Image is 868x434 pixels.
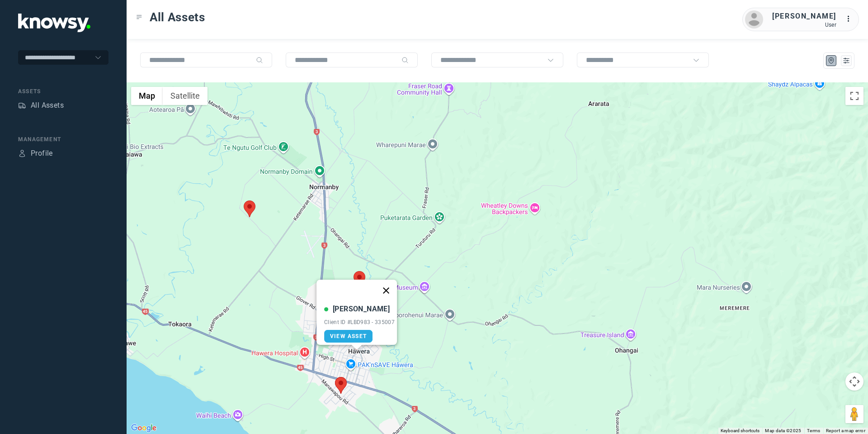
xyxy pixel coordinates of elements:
a: Open this area in Google Maps (opens a new window) [129,422,159,434]
div: : [845,14,856,26]
div: Toggle Menu [136,14,142,20]
span: All Assets [150,9,205,25]
div: List [842,57,850,65]
div: Profile [18,149,26,157]
img: avatar.png [745,10,763,29]
img: Application Logo [18,14,90,32]
div: Search [256,57,263,64]
tspan: ... [846,15,855,22]
button: Drag Pegman onto the map to open Street View [845,405,863,423]
div: [PERSON_NAME] [772,11,836,22]
div: Assets [18,101,26,110]
div: Client ID #LBD983 - 335007 [324,319,395,325]
span: Map data ©2025 [765,428,802,433]
div: Management [18,135,108,143]
img: Google [129,422,159,434]
a: Terms (opens in new tab) [807,428,821,433]
a: ProfileProfile [18,148,53,159]
div: [PERSON_NAME] [333,304,390,315]
button: Close [375,280,397,301]
div: Map [827,57,835,65]
div: Assets [18,87,108,95]
a: Report a map error [826,428,865,433]
div: Search [401,57,409,64]
button: Show street map [131,87,163,105]
button: Show satellite imagery [163,87,208,105]
div: : [845,14,856,24]
div: Profile [31,148,53,159]
button: Toggle fullscreen view [845,87,863,105]
button: Map camera controls [845,372,863,391]
span: View Asset [330,333,367,339]
div: All Assets [31,100,64,111]
button: Keyboard shortcuts [721,428,759,434]
a: AssetsAll Assets [18,100,64,111]
div: User [772,22,836,28]
a: View Asset [324,330,373,343]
